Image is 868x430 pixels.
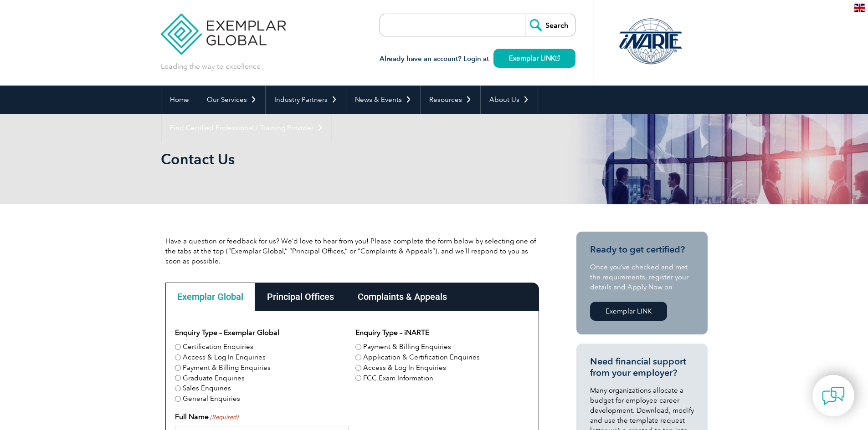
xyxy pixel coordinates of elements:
label: FCC Exam Information [363,373,433,384]
h3: Already have an account? Login at [380,53,575,65]
a: Our Services [198,86,265,114]
legend: Enquiry Type – iNARTE [355,327,429,338]
div: Principal Offices [255,283,346,311]
label: General Enquiries [183,394,240,404]
a: Industry Partners [266,86,346,114]
a: Home [161,86,198,114]
p: Once you’ve checked and met the requirements, register your details and Apply Now on [590,262,694,292]
a: Find Certified Professional / Training Provider [161,114,332,142]
h3: Need financial support from your employer? [590,356,694,379]
a: About Us [481,86,538,114]
a: Resources [421,86,480,114]
h1: Contact Us [161,150,511,168]
span: (Required) [209,413,238,422]
label: Certification Enquiries [183,342,253,352]
p: Leading the way to excellence [161,61,261,71]
label: Payment & Billing Enquiries [183,363,271,373]
p: Have a question or feedback for us? We’d love to hear from you! Please complete the form below by... [165,236,539,266]
div: Complaints & Appeals [346,283,459,311]
legend: Enquiry Type – Exemplar Global [175,327,279,338]
label: Full Name [175,411,238,422]
a: News & Events [346,86,420,114]
div: Exemplar Global [165,283,255,311]
label: Application & Certification Enquiries [363,352,480,363]
label: Graduate Enquiries [183,373,245,384]
img: open_square.png [555,56,560,61]
label: Access & Log In Enquiries [183,352,266,363]
h3: Ready to get certified? [590,244,694,255]
label: Payment & Billing Enquiries [363,342,451,352]
img: en [854,4,865,12]
a: Exemplar LINK [590,302,667,321]
img: contact-chat.png [822,384,845,407]
label: Access & Log In Enquiries [363,363,446,373]
a: Exemplar LINK [493,49,575,68]
label: Sales Enquiries [183,383,231,394]
input: Search [525,14,575,36]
